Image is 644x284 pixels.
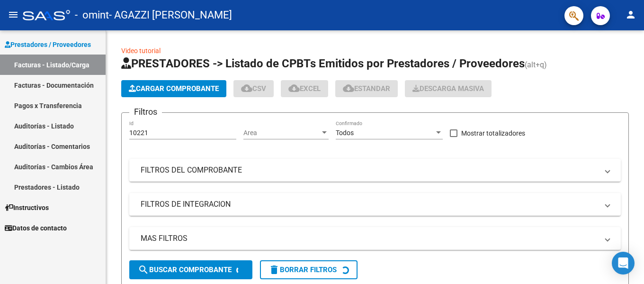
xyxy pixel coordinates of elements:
[336,129,354,137] span: Todos
[138,266,232,274] span: Buscar Comprobante
[405,80,492,97] button: Descarga Masiva
[412,84,484,93] span: Descarga Masiva
[121,80,226,97] button: Cargar Comprobante
[138,264,149,275] mat-icon: search
[525,60,547,69] span: (alt+q)
[335,80,398,97] button: Estandar
[5,39,91,50] span: Prestadores / Proveedores
[5,202,49,213] span: Instructivos
[129,159,621,182] mat-expansion-panel-header: FILTROS DEL COMPROBANTE
[109,5,232,26] span: - AGAZZI [PERSON_NAME]
[268,264,280,275] mat-icon: delete
[288,84,321,93] span: EXCEL
[129,227,621,250] mat-expansion-panel-header: MAS FILTROS
[141,165,598,175] mat-panel-title: FILTROS DEL COMPROBANTE
[5,223,67,233] span: Datos de contacto
[141,199,598,210] mat-panel-title: FILTROS DE INTEGRACION
[129,84,219,93] span: Cargar Comprobante
[343,84,390,93] span: Estandar
[129,193,621,216] mat-expansion-panel-header: FILTROS DE INTEGRACION
[612,252,635,275] div: Open Intercom Messenger
[625,9,636,20] mat-icon: person
[233,80,274,97] button: CSV
[129,260,252,279] button: Buscar Comprobante
[243,129,320,137] span: Area
[268,266,337,274] span: Borrar Filtros
[121,47,161,55] a: Video tutorial
[75,5,109,26] span: - omint
[8,9,19,20] mat-icon: menu
[343,82,354,94] mat-icon: cloud_download
[241,82,252,94] mat-icon: cloud_download
[260,260,358,279] button: Borrar Filtros
[281,80,328,97] button: EXCEL
[405,80,492,97] app-download-masive: Descarga masiva de comprobantes (adjuntos)
[241,84,266,93] span: CSV
[121,57,525,70] span: PRESTADORES -> Listado de CPBTs Emitidos por Prestadores / Proveedores
[461,128,525,139] span: Mostrar totalizadores
[141,233,598,244] mat-panel-title: MAS FILTROS
[129,105,162,119] h3: Filtros
[288,82,300,94] mat-icon: cloud_download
